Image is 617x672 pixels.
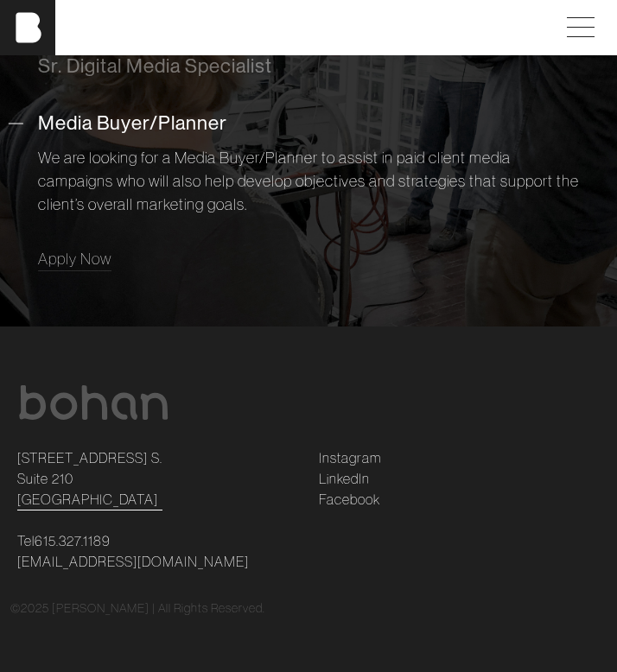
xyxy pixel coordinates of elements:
p: We are looking for a Media Buyer/Planner to assist in paid client media campaigns who will also h... [38,146,579,216]
span: Sr. Digital Media Specialist [38,54,272,77]
a: Facebook [319,489,380,510]
a: Apply Now [38,247,111,270]
p: [PERSON_NAME] | All Rights Reserved. [52,599,265,618]
a: [STREET_ADDRESS] S.Suite 210[GEOGRAPHIC_DATA] [17,447,162,510]
span: Media Buyer/Planner [38,111,227,134]
a: LinkedIn [319,468,370,489]
a: 615.327.1189 [35,530,111,551]
a: [EMAIL_ADDRESS][DOMAIN_NAME] [17,551,249,572]
img: bohan logo [17,385,169,420]
a: Instagram [319,447,381,468]
span: Apply Now [38,249,111,269]
p: Tel [17,530,298,572]
div: © 2025 [10,599,607,618]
